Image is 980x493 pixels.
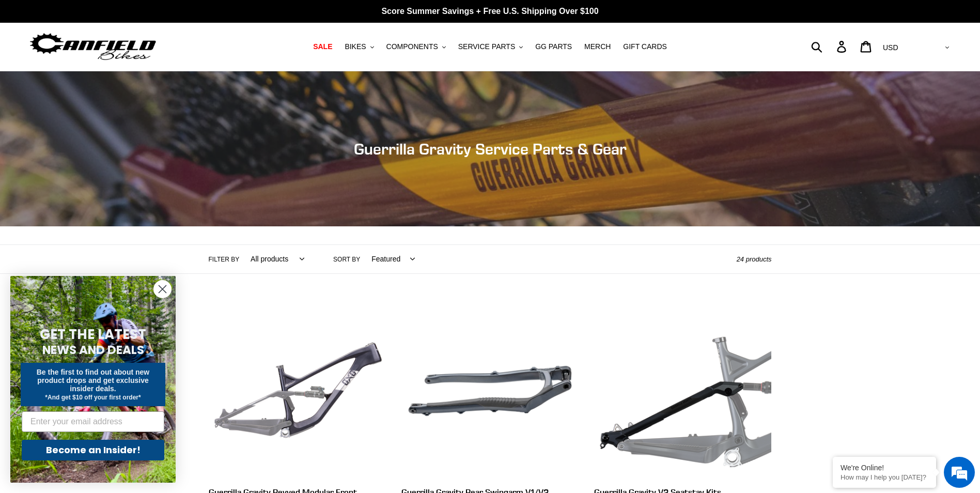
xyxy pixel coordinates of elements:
[618,40,672,54] a: GIFT CARDS
[22,440,164,460] button: Become an Insider!
[345,42,366,51] span: BIKES
[535,42,572,51] span: GG PARTS
[42,342,144,358] span: NEWS AND DEALS
[313,42,332,51] span: SALE
[841,473,928,481] p: How may I help you today?
[623,42,667,51] span: GIFT CARDS
[45,394,141,401] span: *And get $10 off your first order*
[354,140,627,158] span: Guerrilla Gravity Service Parts & Gear
[153,280,172,298] button: Close dialog
[841,464,928,472] div: We're Online!
[37,368,150,393] span: Be the first to find out about new product drops and get exclusive insider deals.
[339,40,379,54] button: BIKES
[40,325,146,344] span: GET THE LATEST
[381,40,451,54] button: COMPONENTS
[817,35,843,58] input: Search
[737,255,772,263] span: 24 products
[333,255,360,264] label: Sort by
[308,40,337,54] a: SALE
[530,40,577,54] a: GG PARTS
[584,42,611,51] span: MERCH
[453,40,528,54] button: SERVICE PARTS
[579,40,616,54] a: MERCH
[386,42,438,51] span: COMPONENTS
[28,30,158,63] img: Canfield Bikes
[22,411,164,432] input: Enter your email address
[209,255,240,264] label: Filter by
[458,42,515,51] span: SERVICE PARTS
